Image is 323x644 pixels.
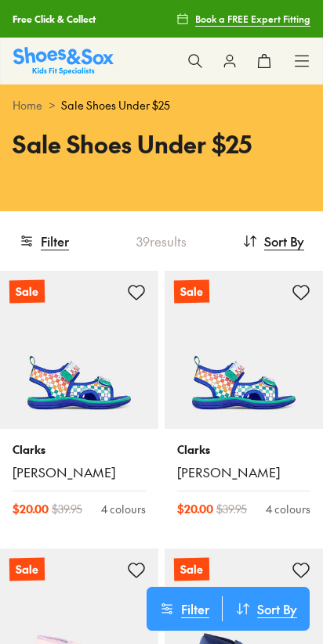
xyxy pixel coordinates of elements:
p: Clarks [13,441,146,458]
div: 4 colours [266,501,310,517]
p: Sale [9,280,45,304]
p: Clarks [177,441,310,458]
span: $ 20.00 [13,501,49,517]
span: Sort By [264,232,304,250]
span: $ 39.95 [216,501,247,517]
a: Book a FREE Expert Fitting [176,5,310,33]
a: Sale [165,271,323,429]
a: Home [13,97,42,113]
h1: Sale Shoes Under $25 [13,126,310,161]
a: [PERSON_NAME] [177,464,310,481]
span: Sale Shoes Under $25 [61,97,170,113]
p: Sale [174,558,209,581]
button: Sort By [223,596,310,621]
button: Filter [19,224,69,258]
div: 4 colours [101,501,146,517]
p: Sale [174,280,209,304]
span: $ 20.00 [177,501,213,517]
span: $ 39.95 [52,501,82,517]
button: Sort By [242,224,304,258]
img: SNS_Logo_Responsive.svg [13,47,114,74]
a: [PERSON_NAME] [13,464,146,481]
a: Shoes & Sox [13,47,114,74]
div: > [13,97,310,113]
button: Filter [147,596,222,621]
span: Sort By [257,599,297,618]
span: Book a FREE Expert Fitting [195,12,310,26]
p: Sale [9,558,45,581]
